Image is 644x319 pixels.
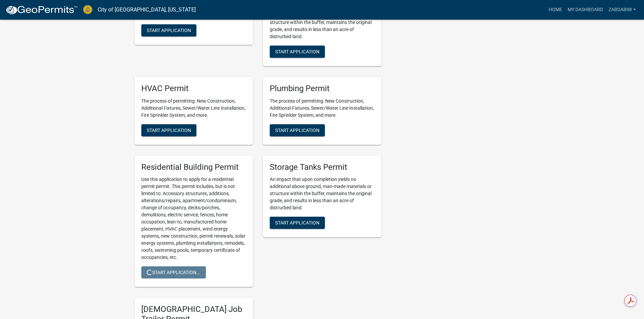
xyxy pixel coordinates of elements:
[270,162,375,172] h5: Storage Tanks Permit
[141,24,196,36] button: Start Application
[606,3,639,16] a: Zabdab98
[147,127,191,133] span: Start Application
[270,176,375,211] p: An impact that upon completion yields no additional above ground, man-made materials or structure...
[275,220,319,225] span: Start Application
[275,49,319,54] span: Start Application
[141,162,246,172] h5: Residential Building Permit
[141,124,196,136] button: Start Application
[270,5,375,40] p: An impact that upon completion yields no additional above ground, man-made materials or structure...
[565,3,606,16] a: My Dashboard
[141,98,246,119] p: The process of permitting: New Construction, Additional Fixtures, Sewer/Water Line Installation, ...
[147,27,191,33] span: Start Application
[141,84,246,94] h5: HVAC Permit
[141,176,246,261] p: Use this application to apply for a residential permit permit. This permit includes, but is not l...
[270,217,325,229] button: Start Application
[270,124,325,136] button: Start Application
[275,127,319,133] span: Start Application
[546,3,565,16] a: Home
[83,5,92,14] img: City of Jeffersonville, Indiana
[270,46,325,58] button: Start Application
[98,4,196,16] a: City of [GEOGRAPHIC_DATA], [US_STATE]
[141,266,206,278] button: Start Application...
[147,270,200,275] span: Start Application...
[270,98,375,119] p: The process of permitting: New Construction, Additional Fixtures, Sewer/Water Line Installation, ...
[270,84,375,94] h5: Plumbing Permit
